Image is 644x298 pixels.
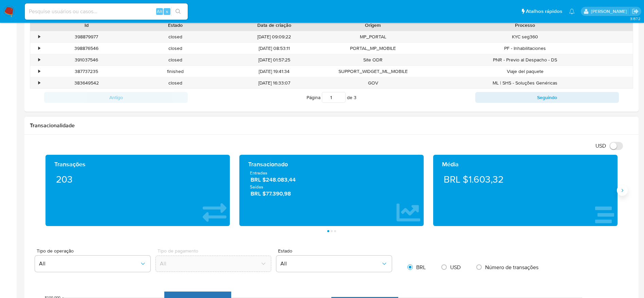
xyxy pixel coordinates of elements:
div: PNR - Previo al Despacho - DS [418,54,633,66]
span: 3.157.2 [630,16,641,21]
div: closed [131,31,220,42]
div: PORTAL_MP_MOBILE [329,43,418,54]
div: KYC seg360 [418,31,633,42]
button: search-icon [171,7,185,16]
div: [DATE] 08:53:11 [220,43,329,54]
p: eduardo.dutra@mercadolivre.com [591,8,629,15]
input: Pesquise usuários ou casos... [25,7,188,16]
a: Sair [632,8,639,15]
div: [DATE] 19:41:34 [220,66,329,77]
div: 391037546 [42,54,131,66]
div: Site ODR [329,54,418,66]
div: [DATE] 01:57:25 [220,54,329,66]
div: finished [131,66,220,77]
button: Seguindo [475,92,619,103]
div: PF - Inhabilitaciones [418,43,633,54]
div: Processo [422,22,628,29]
div: • [38,45,40,52]
div: MP_PORTAL [329,31,418,42]
div: • [38,80,40,86]
div: Viaje del paquete [418,66,633,77]
div: 398879977 [42,31,131,42]
div: [DATE] 09:09:22 [220,31,329,42]
div: • [38,68,40,75]
div: Id [47,22,126,29]
div: 398876546 [42,43,131,54]
button: Antigo [44,92,188,103]
div: [DATE] 16:33:07 [220,77,329,89]
div: ML | SHS - Soluções Genéricas [418,77,633,89]
span: Atalhos rápidos [526,8,562,15]
div: closed [131,43,220,54]
div: Origem [333,22,413,29]
div: • [38,57,40,63]
span: Alt [157,8,162,15]
span: 3 [354,94,356,101]
h1: Transacionalidade [30,122,633,129]
div: closed [131,54,220,66]
div: • [38,34,40,40]
div: SUPPORT_WIDGET_ML_MOBILE [329,66,418,77]
div: GOV [329,77,418,89]
span: Página de [307,92,356,103]
div: 387737235 [42,66,131,77]
div: Data de criação [225,22,324,29]
a: Notificações [569,8,575,14]
div: 383649542 [42,77,131,89]
span: s [166,8,168,15]
div: Estado [136,22,215,29]
div: closed [131,77,220,89]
